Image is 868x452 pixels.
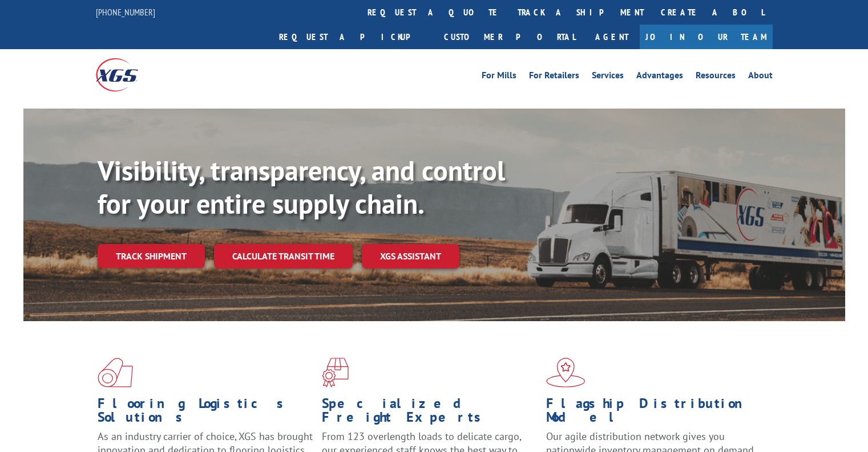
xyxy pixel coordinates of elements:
a: Join Our Team [640,25,773,49]
a: For Mills [482,71,516,83]
b: Visibility, transparency, and control for your entire supply chain. [98,153,505,221]
a: [PHONE_NUMBER] [96,6,155,18]
a: Customer Portal [435,25,584,49]
a: Services [592,71,624,83]
h1: Flooring Logistics Solutions [98,397,313,430]
img: xgs-icon-focused-on-flooring-red [322,358,349,387]
a: XGS ASSISTANT [362,244,459,269]
a: For Retailers [529,71,579,83]
a: Calculate transit time [214,244,353,269]
a: Track shipment [98,244,205,268]
h1: Flagship Distribution Model [546,397,762,430]
img: xgs-icon-flagship-distribution-model-red [546,358,586,387]
a: Agent [584,25,640,49]
h1: Specialized Freight Experts [322,397,538,430]
a: About [748,71,773,83]
a: Advantages [636,71,683,83]
img: xgs-icon-total-supply-chain-intelligence-red [98,358,133,387]
a: Request a pickup [271,25,435,49]
a: Resources [696,71,736,83]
